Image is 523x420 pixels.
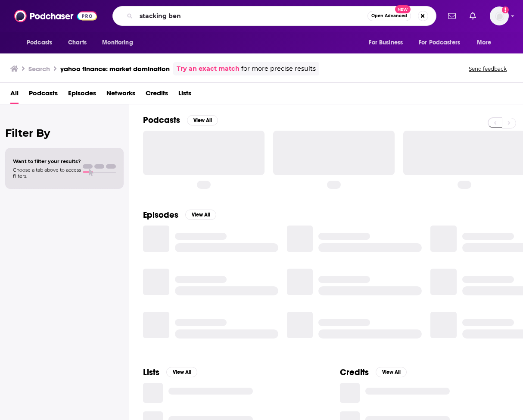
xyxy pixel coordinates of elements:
[68,37,87,49] span: Charts
[395,5,411,13] span: New
[466,9,479,23] a: Show notifications dropdown
[21,34,63,51] button: open menu
[14,8,97,24] img: Podchaser - Follow, Share and Rate Podcasts
[143,115,180,125] h2: Podcasts
[340,367,407,378] a: CreditsView All
[371,14,407,18] span: Open Advanced
[241,64,316,74] span: for more precise results
[369,37,403,49] span: For Business
[490,6,509,25] button: Show profile menu
[477,37,492,49] span: More
[136,9,367,23] input: Search podcasts, credits, & more...
[27,37,52,49] span: Podcasts
[419,37,460,49] span: For Podcasters
[471,34,502,51] button: open menu
[143,115,218,125] a: PodcastsView All
[166,367,197,377] button: View All
[445,9,459,23] a: Show notifications dropdown
[13,158,81,164] span: Want to filter your results?
[143,210,178,220] h2: Episodes
[177,64,240,74] a: Try an exact match
[62,34,92,51] a: Charts
[146,86,168,104] a: Credits
[466,65,509,72] button: Send feedback
[363,34,414,51] button: open menu
[5,127,124,139] h2: Filter By
[60,65,170,73] h3: yahoo finance: market domination
[68,86,96,104] a: Episodes
[143,367,197,378] a: ListsView All
[376,367,407,377] button: View All
[106,86,135,104] a: Networks
[10,86,19,104] a: All
[13,167,81,179] span: Choose a tab above to access filters.
[178,86,191,104] a: Lists
[367,11,411,21] button: Open AdvancedNew
[187,115,218,125] button: View All
[340,367,369,378] h2: Credits
[490,6,509,25] span: Logged in as YiyanWang
[29,86,58,104] a: Podcasts
[112,6,436,26] div: Search podcasts, credits, & more...
[143,210,216,220] a: EpisodesView All
[96,34,144,51] button: open menu
[413,34,473,51] button: open menu
[28,65,50,73] h3: Search
[185,210,216,220] button: View All
[102,37,133,49] span: Monitoring
[490,6,509,25] img: User Profile
[143,367,159,378] h2: Lists
[502,6,509,13] svg: Add a profile image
